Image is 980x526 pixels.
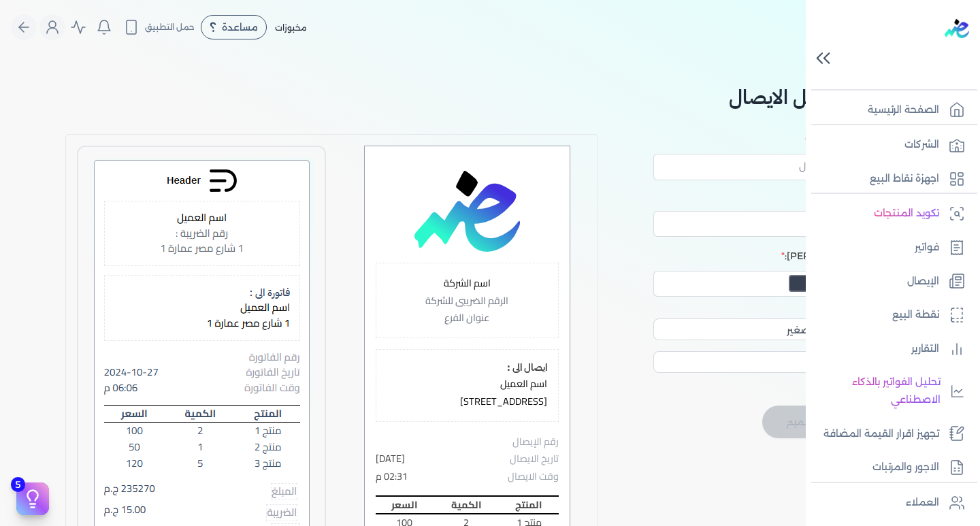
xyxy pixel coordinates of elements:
select: نوع الخط [653,351,837,373]
button: حمل التطبيق [120,16,198,39]
a: الاجور والمرتبات [806,453,972,482]
span: 5 [11,477,25,492]
button: اختر صورة [789,275,865,292]
p: الرقم الضريبى للشركة [387,292,546,310]
img: logo [945,19,969,38]
a: الصفحة الرئيسية [806,96,972,125]
p: تكويد المنتجات [874,205,939,223]
h2: صمم شكل الايصال [54,82,882,112]
p: الإيصال [907,273,939,291]
a: تجهيز اقرار القيمة المضافة [806,420,972,448]
p: عنوان الفرع [387,309,546,327]
select: حجم الخط [653,318,832,340]
p: [PERSON_NAME]: [612,248,871,265]
p: وقت الايصال [508,467,559,485]
a: الإيصال [806,267,972,296]
img: logo [414,171,520,252]
p: تحليل الفواتير بالذكاء الاصطناعي [813,374,941,408]
label: حجم الخط [653,318,871,340]
a: اجهزة نقاط البيع [806,165,972,193]
a: نقطة البيع [806,301,972,329]
p: الاجور والمرتبات [872,459,939,476]
label: نوع الخط [653,351,871,373]
p: [DATE] [376,450,405,467]
th: المنتج [500,496,559,514]
input: عنوان الايصال [653,154,871,180]
p: فواتير [915,239,939,257]
p: تاريخ الايصال [510,450,559,467]
p: 02:31 م [376,467,408,485]
span: مخبوزات [275,22,306,33]
span: حمل التطبيق [145,21,195,33]
p: اجهزة نقاط البيع [870,170,939,188]
p: نقطة البيع [892,306,939,324]
a: الشركات [806,131,972,159]
label: عنوان الايصال: [805,135,871,147]
a: العملاء [806,489,972,517]
p: رقم الإيصال [512,433,559,450]
input: تذييل الايصال [653,211,871,237]
h5: ايصال الى : [387,361,546,376]
a: تحليل الفواتير بالذكاء الاصطناعي [806,368,972,414]
button: 5 [16,482,49,515]
p: الشركات [904,136,939,154]
p: تجهيز اقرار القيمة المضافة [823,425,939,443]
span: مساعدة [222,22,258,32]
p: اسم العميل [387,375,546,393]
a: فواتير [806,233,972,262]
p: [STREET_ADDRESS] [387,393,546,410]
p: الصفحة الرئيسية [868,101,939,119]
th: السعر [376,496,434,514]
a: التقارير [806,335,972,363]
th: الكمية [434,496,500,514]
p: التقارير [911,340,939,358]
p: اسم الشركة [387,274,546,292]
p: العملاء [906,494,939,512]
a: تكويد المنتجات [806,199,972,228]
div: مساعدة [201,15,267,39]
